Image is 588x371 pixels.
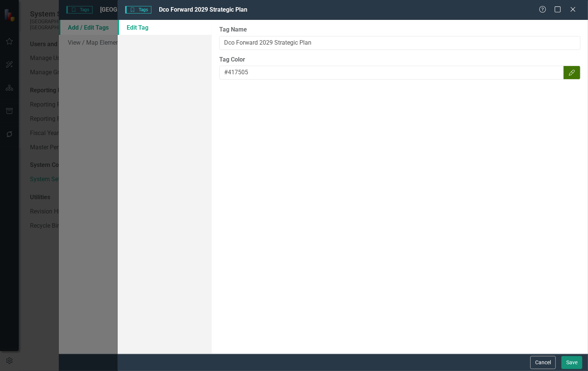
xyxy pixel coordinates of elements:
[219,36,581,50] input: Tag Name
[159,6,247,13] span: Dco Forward 2029 Strategic Plan
[561,356,582,369] button: Save
[118,20,212,35] a: Edit Tag
[219,26,581,34] label: Tag Name
[219,56,581,64] label: Tag Color
[125,6,151,14] span: Tags
[530,356,556,369] button: Cancel
[219,66,564,80] input: Select Color...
